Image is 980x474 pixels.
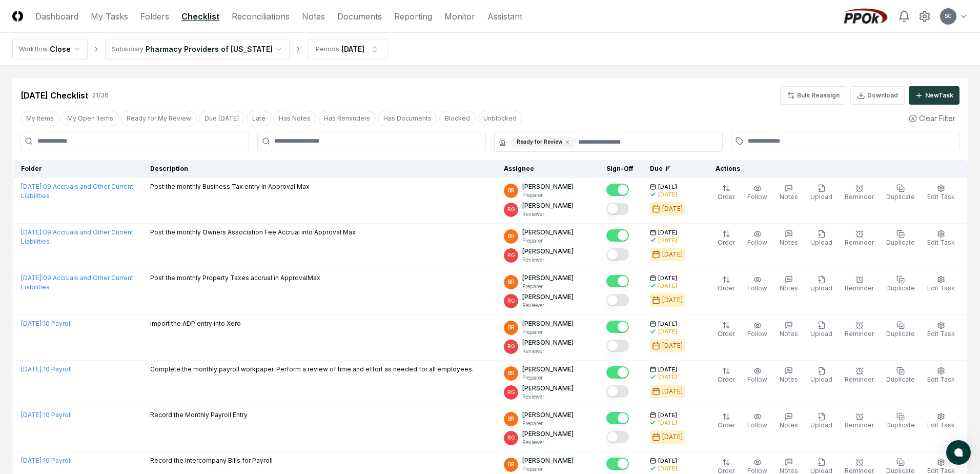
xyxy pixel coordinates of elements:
[658,373,677,381] div: [DATE]
[522,182,574,191] p: [PERSON_NAME]
[91,10,128,23] a: My Tasks
[522,465,574,473] p: Preparer
[508,415,515,423] span: BR
[745,182,769,204] button: Follow
[522,302,574,309] p: Reviewer
[522,210,574,218] p: Reviewer
[247,111,271,126] button: Late
[19,45,48,54] div: Workflow
[507,206,515,213] span: RG
[716,273,737,295] button: Order
[21,274,43,282] span: [DATE] :
[522,256,574,264] p: Reviewer
[747,330,767,338] span: Follow
[927,193,955,201] span: Edit Task
[841,8,890,25] img: PPOk logo
[945,12,952,20] span: SC
[845,193,874,201] span: Reminder
[606,294,629,306] button: Mark complete
[522,201,574,210] p: [PERSON_NAME]
[150,410,248,420] p: Record the Monthly Payroll Entry
[522,292,574,302] p: [PERSON_NAME]
[808,319,834,341] button: Upload
[658,236,677,244] div: [DATE]
[886,330,915,338] span: Duplicate
[522,273,574,283] p: [PERSON_NAME]
[150,228,356,237] p: Post the monthly Owners Association Fee Accrual into Approval Max
[747,239,767,246] span: Follow
[886,376,915,383] span: Duplicate
[507,343,515,350] span: RG
[507,297,515,305] span: RG
[716,410,737,432] button: Order
[810,330,832,338] span: Upload
[662,387,683,396] div: [DATE]
[511,136,576,147] div: Ready for Review
[778,319,800,341] button: Notes
[810,376,832,383] span: Upload
[905,109,959,128] button: Clear Filter
[508,324,515,331] span: BR
[780,284,798,292] span: Notes
[780,239,798,246] span: Notes
[927,330,955,338] span: Edit Task
[810,239,832,246] span: Upload
[884,273,917,295] button: Duplicate
[606,184,629,196] button: Mark complete
[745,365,769,386] button: Follow
[606,458,629,470] button: Mark complete
[606,275,629,287] button: Mark complete
[662,250,683,259] div: [DATE]
[886,239,915,246] span: Duplicate
[745,273,769,295] button: Follow
[925,91,953,100] div: New Task
[522,410,574,420] p: [PERSON_NAME]
[780,330,798,338] span: Notes
[21,228,133,245] a: [DATE]:09 Accruals and Other Current Liabilities
[843,182,876,204] button: Reminder
[522,456,574,465] p: [PERSON_NAME]
[909,86,959,105] button: NewTask
[884,410,917,432] button: Duplicate
[843,273,876,295] button: Reminder
[337,10,382,23] a: Documents
[21,89,88,102] div: [DATE] Checklist
[522,439,574,446] p: Reviewer
[716,228,737,249] button: Order
[845,330,874,338] span: Reminder
[606,229,629,242] button: Mark complete
[121,111,197,126] button: Ready for My Review
[598,160,642,178] th: Sign-Off
[232,10,290,23] a: Reconciliations
[718,239,735,246] span: Order
[716,182,737,204] button: Order
[507,251,515,259] span: RG
[21,183,133,200] a: [DATE]:09 Accruals and Other Current Liabilities
[662,341,683,350] div: [DATE]
[522,328,574,336] p: Preparer
[341,44,364,54] div: [DATE]
[780,376,798,383] span: Notes
[316,45,339,54] div: Periods
[745,228,769,249] button: Follow
[522,365,574,374] p: [PERSON_NAME]
[307,39,387,60] button: Periods[DATE]
[606,248,629,261] button: Mark complete
[150,456,273,465] p: Record the Intercompany Bills for Payroll
[718,376,735,383] span: Order
[778,410,800,432] button: Notes
[21,111,59,126] button: My Items
[21,457,72,464] a: [DATE]:10 Payroll
[845,284,874,292] span: Reminder
[35,10,78,23] a: Dashboard
[716,365,737,386] button: Order
[507,388,515,396] span: RG
[778,228,800,249] button: Notes
[718,330,735,338] span: Order
[522,191,574,199] p: Preparer
[508,278,515,286] span: BR
[378,111,437,126] button: Has Documents
[273,111,316,126] button: Has Notes
[716,319,737,341] button: Order
[658,328,677,335] div: [DATE]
